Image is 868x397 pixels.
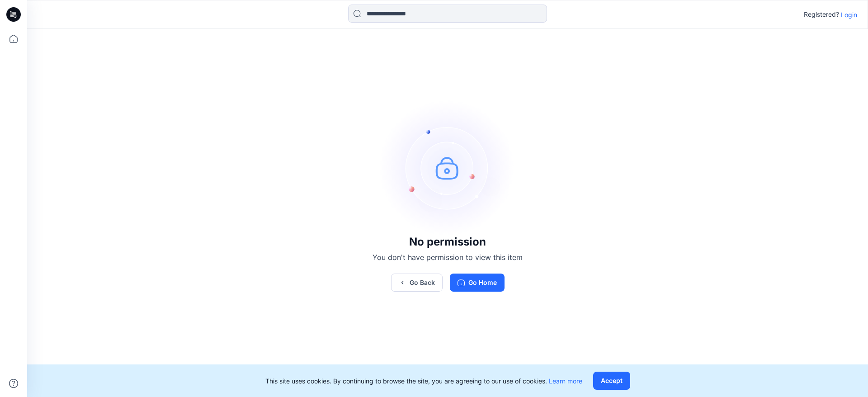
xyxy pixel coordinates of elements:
p: Registered? [804,9,839,20]
p: Login [841,10,857,19]
p: This site uses cookies. By continuing to browse the site, you are agreeing to our use of cookies. [265,376,582,386]
button: Go Home [450,274,505,292]
p: You don't have permission to view this item [373,252,523,263]
h3: No permission [373,236,523,248]
img: no-perm.svg [380,100,515,236]
button: Go Back [391,274,443,292]
button: Accept [593,372,630,390]
a: Learn more [549,377,582,385]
